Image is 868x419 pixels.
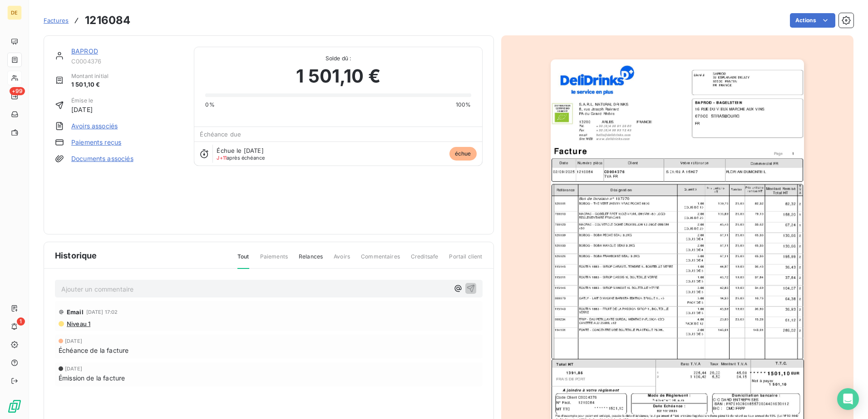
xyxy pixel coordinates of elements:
[71,97,93,105] span: Émise le
[217,147,263,154] span: Échue le [DATE]
[66,320,90,327] span: Niveau 1
[217,155,227,161] span: J+11
[299,253,323,268] span: Relances
[65,366,82,371] span: [DATE]
[200,131,241,138] span: Échéance due
[71,47,98,55] a: BAPROD
[449,253,482,268] span: Portail client
[71,58,183,65] span: C0004376
[7,399,22,414] img: Logo LeanPay
[237,253,249,269] span: Tout
[7,5,22,20] div: DE
[205,54,471,63] span: Solde dû :
[205,101,214,109] span: 0%
[65,338,82,344] span: [DATE]
[59,346,128,355] span: Échéance de la facture
[71,105,93,114] span: [DATE]
[217,155,265,161] span: après échéance
[59,373,125,383] span: Émission de la facture
[71,72,108,80] span: Montant initial
[260,253,288,268] span: Paiements
[67,308,84,316] span: Email
[55,249,97,262] span: Historique
[449,147,477,161] span: échue
[71,154,133,163] a: Documents associés
[71,80,108,89] span: 1 501,10 €
[296,63,380,90] span: 1 501,10 €
[361,253,400,268] span: Commentaires
[85,12,130,29] h3: 1216084
[456,101,471,109] span: 100%
[837,388,859,410] div: Open Intercom Messenger
[44,16,69,25] a: Factures
[86,309,118,315] span: [DATE] 17:02
[10,87,25,95] span: +99
[71,122,118,131] a: Avoirs associés
[17,317,25,326] span: 1
[411,253,439,268] span: Creditsafe
[790,13,835,28] button: Actions
[334,253,350,268] span: Avoirs
[71,138,121,147] a: Paiements reçus
[44,17,69,24] span: Factures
